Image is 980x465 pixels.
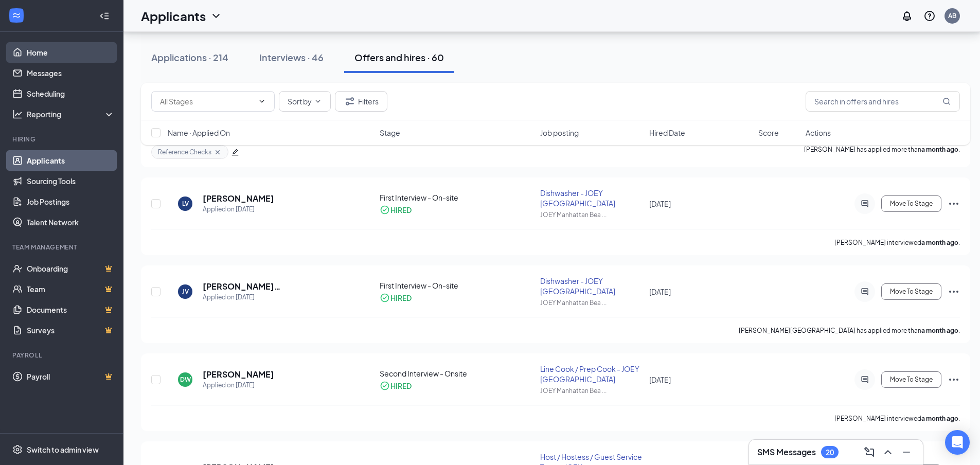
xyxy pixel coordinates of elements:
button: ChevronUp [880,444,896,460]
span: Stage [380,128,400,138]
span: Name · Applied On [168,128,230,138]
b: a month ago [921,415,958,422]
a: Sourcing Tools [27,171,115,191]
button: Sort byChevronDown [279,91,331,112]
div: Applications · 214 [151,51,228,64]
a: OnboardingCrown [27,258,115,279]
svg: ActiveChat [859,200,871,208]
svg: CheckmarkCircle [380,293,390,303]
svg: Ellipses [948,373,960,386]
svg: CheckmarkCircle [380,381,390,391]
div: 20 [826,448,834,457]
svg: ChevronUp [882,446,894,458]
button: Move To Stage [881,195,941,212]
svg: Collapse [99,11,110,21]
div: Offers and hires · 60 [354,51,444,64]
div: Open Intercom Messenger [945,430,970,455]
a: Home [27,42,115,63]
input: Search in offers and hires [806,91,960,112]
button: Filter Filters [335,91,387,112]
span: Score [758,128,779,138]
div: Switch to admin view [27,444,99,455]
a: PayrollCrown [27,366,115,387]
svg: Analysis [12,109,23,119]
svg: WorkstreamLogo [11,10,22,21]
h5: [PERSON_NAME][GEOGRAPHIC_DATA] [203,281,362,292]
svg: ActiveChat [859,375,871,384]
button: Move To Stage [881,371,941,388]
div: Applied on [DATE] [203,292,362,302]
span: Actions [806,128,831,138]
a: Messages [27,63,115,83]
div: Hiring [12,135,113,144]
span: [DATE] [649,287,671,296]
span: Move To Stage [890,288,933,295]
svg: Settings [12,444,23,455]
span: Job posting [540,128,579,138]
a: Applicants [27,150,115,171]
svg: ComposeMessage [863,446,876,458]
p: [PERSON_NAME] interviewed . [834,238,960,247]
svg: Filter [344,95,356,108]
div: JOEY Manhattan Bea ... [540,298,643,307]
input: All Stages [160,96,254,107]
svg: ActiveChat [859,288,871,296]
svg: Notifications [901,10,913,22]
div: Reporting [27,109,115,119]
svg: ChevronDown [258,97,266,105]
span: Sort by [288,98,312,105]
button: ComposeMessage [861,444,878,460]
div: JV [182,287,189,296]
svg: Ellipses [948,285,960,298]
button: Minimize [898,444,915,460]
h5: [PERSON_NAME] [203,193,274,204]
div: LV [182,199,189,208]
span: Move To Stage [890,200,933,207]
div: First Interview - On-site [380,192,534,203]
h1: Applicants [141,7,206,25]
a: TeamCrown [27,279,115,299]
svg: ChevronDown [314,97,322,105]
div: Applied on [DATE] [203,204,274,214]
span: [DATE] [649,375,671,384]
div: HIRED [390,205,412,215]
a: DocumentsCrown [27,299,115,320]
div: Dishwasher - JOEY [GEOGRAPHIC_DATA] [540,276,643,296]
div: Dishwasher - JOEY [GEOGRAPHIC_DATA] [540,188,643,208]
svg: MagnifyingGlass [942,97,951,105]
a: Job Postings [27,191,115,212]
div: DW [180,375,191,384]
div: Payroll [12,351,113,360]
b: a month ago [921,327,958,334]
a: Talent Network [27,212,115,233]
svg: Minimize [900,446,913,458]
svg: QuestionInfo [923,10,936,22]
div: First Interview - On-site [380,280,534,291]
div: Applied on [DATE] [203,380,274,390]
a: SurveysCrown [27,320,115,341]
svg: ChevronDown [210,10,222,22]
h5: [PERSON_NAME] [203,369,274,380]
span: [DATE] [649,199,671,208]
span: Move To Stage [890,376,933,383]
svg: CheckmarkCircle [380,205,390,215]
div: JOEY Manhattan Bea ... [540,386,643,395]
div: Interviews · 46 [259,51,324,64]
p: [PERSON_NAME][GEOGRAPHIC_DATA] has applied more than . [739,326,960,335]
h3: SMS Messages [757,446,816,458]
button: Move To Stage [881,283,941,300]
div: Line Cook / Prep Cook - JOEY [GEOGRAPHIC_DATA] [540,364,643,384]
div: HIRED [390,381,412,391]
b: a month ago [921,239,958,246]
div: JOEY Manhattan Bea ... [540,210,643,219]
svg: Ellipses [948,198,960,210]
div: Second Interview - Onsite [380,368,534,379]
div: HIRED [390,293,412,303]
div: Team Management [12,243,113,252]
p: [PERSON_NAME] interviewed . [834,414,960,423]
div: AB [948,11,956,20]
span: Hired Date [649,128,685,138]
a: Scheduling [27,83,115,104]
